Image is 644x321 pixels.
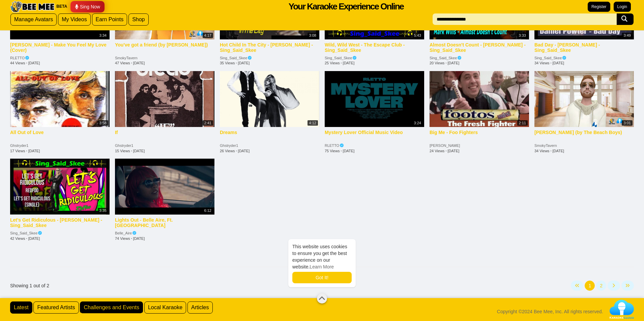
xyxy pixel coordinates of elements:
[220,56,252,60] a: Sing_Said_Skee
[70,1,105,12] a: Sing Now
[115,215,214,228] a: Lights Out - Belle Aire, Ft. [GEOGRAPHIC_DATA]
[220,130,237,135] h4: Dreams
[550,61,551,65] span: ·
[325,71,424,127] img: Mystery Lover Official Music Video
[58,13,90,26] a: My Videos
[534,71,634,127] a: 3:01
[220,127,237,136] a: Dreams
[144,301,186,314] a: Local Karaoke
[430,143,460,148] a: [PERSON_NAME]
[92,13,127,26] a: Earn Points
[115,149,130,153] span: 15 Views
[310,264,334,269] a: learn more about cookies
[289,0,404,13] div: Your Karaoke Experience Online
[10,282,49,289] div: Showing 1 out of 2
[430,71,529,127] a: 2:11
[430,149,444,153] span: 24 Views
[133,236,145,240] span: [DATE]
[534,71,634,127] img: Sloop John B (by The Beach Boys)
[115,231,137,235] a: Belle_Aire
[325,39,424,53] a: Wild, Wild West - The Escape Club - Sing_Said_Skee
[115,236,130,240] span: 74 Views
[115,143,133,148] a: Ghstryder1
[10,143,28,148] a: Ghstryder1
[325,56,357,60] a: Sing_Said_Skee
[115,127,118,136] a: If
[430,130,478,135] h4: Big Me - Foo Fighters
[10,159,110,215] a: 3:35
[133,149,145,153] span: [DATE]
[325,42,424,52] h4: Wild, Wild West - The Escape Club - Sing_Said_Skee
[10,301,32,314] a: Latest
[56,4,67,9] span: BETA
[288,239,356,287] div: cookieconsent
[343,149,355,153] span: [DATE]
[10,56,29,60] a: RLETTO
[115,56,138,60] a: SmokyTavern
[553,61,564,65] span: [DATE]
[10,71,110,127] img: All Out of Love
[10,61,25,65] span: 44 Views
[343,61,355,65] span: [DATE]
[220,61,235,65] span: 35 Views
[430,61,444,65] span: 20 Views
[325,61,340,65] span: 25 Views
[445,61,446,65] span: ·
[292,272,352,283] a: dismiss cookie message
[10,71,110,127] a: 3:58
[497,308,603,315] span: Copyright ©2024 Bee Mee, Inc. All rights reserved.
[430,42,529,52] h4: Almost Doesn't Count - Mark Wills - Sing_Said_Skee
[220,149,235,153] span: 26 Views
[115,61,130,65] span: 47 Views
[10,42,110,52] h4: Adele - Make You Feel My Love (Cover)
[10,127,44,136] a: All Out of Love
[534,149,549,153] span: 34 Views
[430,39,529,53] a: Almost Doesn't Count - [PERSON_NAME] - Sing_Said_Skee
[588,2,610,12] a: Register
[236,149,237,153] span: ·
[325,149,340,153] span: 75 Views
[534,56,566,60] a: Sing_Said_Skee
[10,215,110,228] a: Let's Get Ridiculous - [PERSON_NAME] - Sing_Said_Skee
[131,149,132,153] span: ·
[220,39,319,53] a: Hot Child In The City - [PERSON_NAME] - Sing_Said_Skee
[133,61,145,65] span: [DATE]
[596,281,606,291] a: 2
[430,56,462,60] a: Sing_Said_Skee
[128,13,148,26] a: Shop
[28,236,40,240] span: [DATE]
[115,42,208,47] h4: You've got a friend (by James Taylor)
[115,71,214,127] img: If
[553,149,564,153] span: [DATE]
[220,71,319,127] a: 4:12
[115,159,214,215] a: 6:12
[220,143,238,148] a: Ghstryder1
[325,143,344,148] a: RLETTO
[26,149,27,153] span: ·
[341,61,342,65] span: ·
[534,127,622,136] a: [PERSON_NAME] (by The Beach Boys)
[80,301,143,314] a: Challenges and Events
[238,61,250,65] span: [DATE]
[610,300,634,319] img: Karaoke%20Cloud%20Logo@3x.png
[9,1,55,13] img: Bee Mee
[325,71,424,127] a: 3:24
[448,61,460,65] span: [DATE]
[445,149,446,153] span: ·
[534,39,634,53] a: Bad Day - [PERSON_NAME] - Sing_Said_Skee
[341,149,342,153] span: ·
[220,42,319,52] h4: Hot Child In The City - Nick Gilder - Sing_Said_Skee
[430,71,529,127] img: Big Me - Foo Fighters
[325,127,403,136] a: Mystery Lover Official Music Video
[448,149,460,153] span: [DATE]
[187,301,212,314] a: Articles
[131,236,132,240] span: ·
[131,61,132,65] span: ·
[220,71,319,127] img: Dreams
[28,149,40,153] span: [DATE]
[534,143,557,148] a: SmokyTavern
[236,61,237,65] span: ·
[10,231,42,235] a: Sing_Said_Skee
[10,236,25,240] span: 42 Views
[10,39,110,53] a: [PERSON_NAME] - Make You Feel My Love (Cover)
